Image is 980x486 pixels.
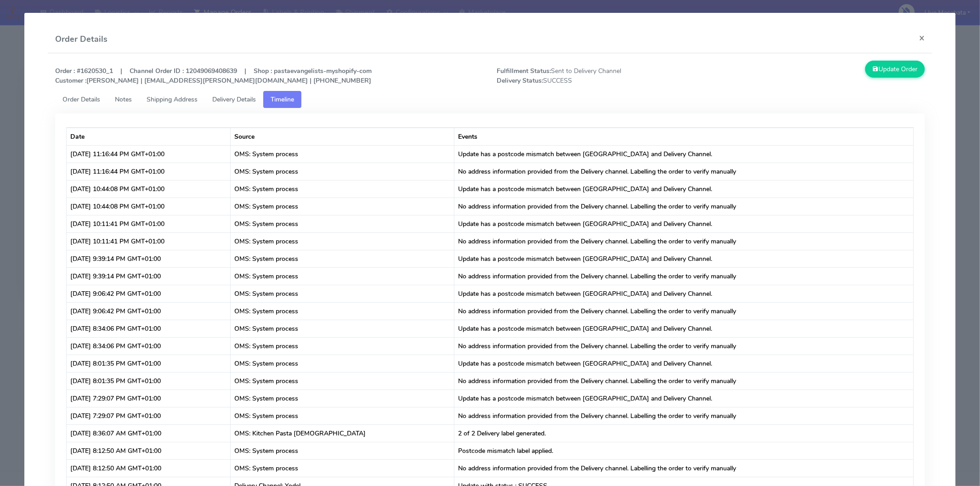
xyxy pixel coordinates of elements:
[271,95,294,104] span: Timeline
[67,337,231,355] td: [DATE] 8:34:06 PM GMT+01:00
[454,250,913,267] td: Update has a postcode mismatch between [GEOGRAPHIC_DATA] and Delivery Channel.
[231,407,454,424] td: OMS: System process
[67,390,231,407] td: [DATE] 7:29:07 PM GMT+01:00
[62,95,100,104] span: Order Details
[497,67,551,75] strong: Fulfillment Status:
[231,180,454,198] td: OMS: System process
[454,215,913,232] td: Update has a postcode mismatch between [GEOGRAPHIC_DATA] and Delivery Channel.
[490,66,711,85] span: Sent to Delivery Channel SUCCESS
[55,91,925,108] ul: Tabs
[454,390,913,407] td: Update has a postcode mismatch between [GEOGRAPHIC_DATA] and Delivery Channel.
[454,180,913,198] td: Update has a postcode mismatch between [GEOGRAPHIC_DATA] and Delivery Channel.
[67,215,231,232] td: [DATE] 10:11:41 PM GMT+01:00
[67,145,231,163] td: [DATE] 11:16:44 PM GMT+01:00
[231,128,454,145] th: Source
[55,33,108,45] h4: Order Details
[231,250,454,267] td: OMS: System process
[454,163,913,180] td: No address information provided from the Delivery channel. Labelling the order to verify manually
[231,390,454,407] td: OMS: System process
[454,424,913,442] td: 2 of 2 Delivery label generated.
[454,407,913,424] td: No address information provided from the Delivery channel. Labelling the order to verify manually
[55,76,86,85] strong: Customer :
[67,355,231,372] td: [DATE] 8:01:35 PM GMT+01:00
[55,67,372,85] strong: Order : #1620530_1 | Channel Order ID : 12049069408639 | Shop : pastaevangelists-myshopify-com [P...
[67,320,231,337] td: [DATE] 8:34:06 PM GMT+01:00
[454,442,913,459] td: Postcode mismatch label applied.
[454,145,913,163] td: Update has a postcode mismatch between [GEOGRAPHIC_DATA] and Delivery Channel.
[67,424,231,442] td: [DATE] 8:36:07 AM GMT+01:00
[147,95,198,104] span: Shipping Address
[454,320,913,337] td: Update has a postcode mismatch between [GEOGRAPHIC_DATA] and Delivery Channel.
[67,285,231,302] td: [DATE] 9:06:42 PM GMT+01:00
[454,459,913,477] td: No address information provided from the Delivery channel. Labelling the order to verify manually
[454,128,913,145] th: Events
[454,285,913,302] td: Update has a postcode mismatch between [GEOGRAPHIC_DATA] and Delivery Channel.
[67,163,231,180] td: [DATE] 11:16:44 PM GMT+01:00
[231,285,454,302] td: OMS: System process
[231,372,454,390] td: OMS: System process
[231,163,454,180] td: OMS: System process
[67,372,231,390] td: [DATE] 8:01:35 PM GMT+01:00
[454,337,913,355] td: No address information provided from the Delivery channel. Labelling the order to verify manually
[231,337,454,355] td: OMS: System process
[67,302,231,320] td: [DATE] 9:06:42 PM GMT+01:00
[67,180,231,198] td: [DATE] 10:44:08 PM GMT+01:00
[497,76,543,85] strong: Delivery Status:
[231,198,454,215] td: OMS: System process
[231,215,454,232] td: OMS: System process
[231,355,454,372] td: OMS: System process
[67,250,231,267] td: [DATE] 9:39:14 PM GMT+01:00
[865,61,925,78] button: Update Order
[231,302,454,320] td: OMS: System process
[454,198,913,215] td: No address information provided from the Delivery channel. Labelling the order to verify manually
[231,145,454,163] td: OMS: System process
[67,128,231,145] th: Date
[231,442,454,459] td: OMS: System process
[231,320,454,337] td: OMS: System process
[454,302,913,320] td: No address information provided from the Delivery channel. Labelling the order to verify manually
[454,372,913,390] td: No address information provided from the Delivery channel. Labelling the order to verify manually
[231,232,454,250] td: OMS: System process
[231,459,454,477] td: OMS: System process
[115,95,132,104] span: Notes
[454,232,913,250] td: No address information provided from the Delivery channel. Labelling the order to verify manually
[67,198,231,215] td: [DATE] 10:44:08 PM GMT+01:00
[454,267,913,285] td: No address information provided from the Delivery channel. Labelling the order to verify manually
[67,232,231,250] td: [DATE] 10:11:41 PM GMT+01:00
[67,442,231,459] td: [DATE] 8:12:50 AM GMT+01:00
[231,424,454,442] td: OMS: Kitchen Pasta [DEMOGRAPHIC_DATA]
[67,459,231,477] td: [DATE] 8:12:50 AM GMT+01:00
[454,355,913,372] td: Update has a postcode mismatch between [GEOGRAPHIC_DATA] and Delivery Channel.
[67,407,231,424] td: [DATE] 7:29:07 PM GMT+01:00
[912,26,932,50] button: Close
[212,95,256,104] span: Delivery Details
[67,267,231,285] td: [DATE] 9:39:14 PM GMT+01:00
[231,267,454,285] td: OMS: System process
